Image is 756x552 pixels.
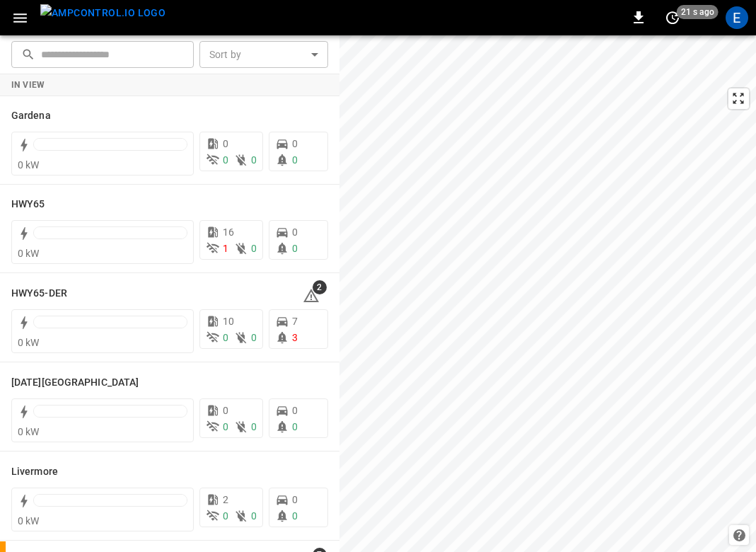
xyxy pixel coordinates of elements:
span: 0 [223,405,228,416]
h6: Karma Center [11,375,139,391]
span: 0 [223,138,228,149]
span: 0 [292,510,298,522]
span: 0 [292,138,298,149]
span: 0 [223,154,228,166]
span: 0 [292,226,298,238]
span: 0 [292,154,298,166]
span: 16 [223,226,234,238]
span: 2 [223,494,228,505]
h6: Gardena [11,108,51,124]
span: 0 [251,154,257,166]
canvas: Map [339,35,756,552]
span: 0 [251,332,257,343]
span: 10 [223,316,234,327]
span: 0 kW [18,248,40,259]
button: set refresh interval [661,6,684,29]
div: profile-icon [726,6,748,29]
span: 0 kW [18,426,40,437]
span: 3 [292,332,298,343]
span: 21 s ago [677,5,719,19]
span: 7 [292,316,298,327]
h6: HWY65-DER [11,286,67,301]
span: 0 [292,243,298,254]
span: 0 kW [18,337,40,348]
span: 0 [251,510,257,522]
span: 0 [223,332,228,343]
span: 0 [223,510,228,522]
span: 0 [292,405,298,416]
span: 0 kW [18,515,40,527]
span: 1 [223,243,228,254]
span: 0 [223,421,228,432]
span: 2 [313,280,327,294]
span: 0 [251,421,257,432]
h6: HWY65 [11,197,45,212]
span: 0 [292,421,298,432]
h6: Livermore [11,464,58,480]
strong: In View [11,80,45,90]
span: 0 [292,494,298,505]
span: 0 kW [18,159,40,171]
img: ampcontrol.io logo [40,4,165,22]
span: 0 [251,243,257,254]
